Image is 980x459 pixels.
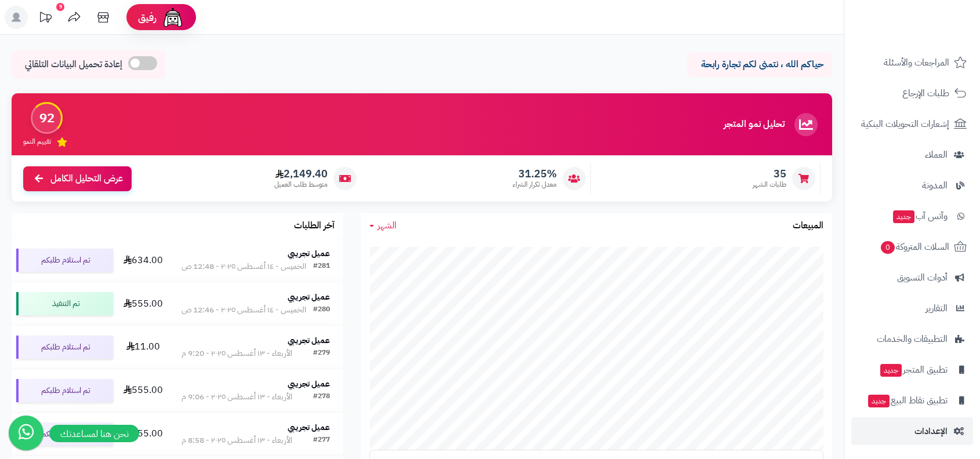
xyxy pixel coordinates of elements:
span: 35 [753,167,786,180]
div: تم التنفيذ [16,292,113,315]
a: التطبيقات والخدمات [851,325,973,353]
span: طلبات الإرجاع [902,85,949,101]
strong: عميل تجريبي [288,334,330,347]
span: معدل تكرار الشراء [513,180,557,190]
span: 31.25% [513,167,557,180]
strong: عميل تجريبي [288,378,330,390]
div: #279 [313,348,330,359]
td: 555.00 [118,413,168,456]
div: الخميس - ١٤ أغسطس ٢٠٢٥ - 12:46 ص [182,304,306,316]
span: متوسط طلب العميل [274,180,328,190]
a: المدونة [851,172,973,199]
td: 555.00 [118,282,168,325]
div: #277 [313,435,330,446]
a: وآتس آبجديد [851,202,973,230]
h3: تحليل نمو المتجر [724,119,785,130]
a: طلبات الإرجاع [851,79,973,107]
div: الأربعاء - ١٣ أغسطس ٢٠٢٥ - 9:20 م [182,348,292,359]
strong: عميل تجريبي [288,421,330,434]
div: #281 [313,261,330,272]
td: 634.00 [118,239,168,282]
a: إشعارات التحويلات البنكية [851,110,973,138]
span: الشهر [378,218,397,232]
span: التطبيقات والخدمات [877,331,948,347]
div: #280 [313,304,330,316]
span: عرض التحليل الكامل [50,172,123,185]
div: تم استلام طلبكم [16,422,113,446]
a: السلات المتروكة0 [851,233,973,261]
h3: آخر الطلبات [294,221,335,231]
span: المراجعات والأسئلة [884,54,949,71]
span: التقارير [925,300,948,316]
a: المراجعات والأسئلة [851,49,973,76]
span: إشعارات التحويلات البنكية [861,116,949,132]
h3: المبيعات [793,221,823,231]
div: الخميس - ١٤ أغسطس ٢٠٢٥ - 12:48 ص [182,261,306,272]
span: الإعدادات [914,423,948,439]
a: تحديثات المنصة [31,6,60,32]
span: تقييم النمو [23,137,51,147]
span: المدونة [922,177,948,194]
a: العملاء [851,141,973,169]
p: حياكم الله ، نتمنى لكم تجارة رابحة [696,58,823,71]
strong: عميل تجريبي [288,247,330,260]
span: إعادة تحميل البيانات التلقائي [25,58,122,71]
a: أدوات التسويق [851,264,973,292]
span: السلات المتروكة [880,239,949,255]
span: رفيق [138,10,157,24]
strong: عميل تجريبي [288,291,330,303]
a: تطبيق المتجرجديد [851,356,973,384]
td: 11.00 [118,326,168,369]
img: ai-face.png [161,6,184,29]
a: الشهر [369,219,397,232]
a: تطبيق نقاط البيعجديد [851,387,973,414]
div: تم استلام طلبكم [16,249,113,272]
a: عرض التحليل الكامل [23,166,132,191]
span: جديد [893,210,914,223]
span: جديد [880,364,902,377]
div: تم استلام طلبكم [16,379,113,402]
div: تم استلام طلبكم [16,336,113,359]
div: #278 [313,391,330,403]
div: الأربعاء - ١٣ أغسطس ٢٠٢٥ - 8:58 م [182,435,292,446]
span: العملاء [925,147,948,163]
a: الإعدادات [851,417,973,445]
div: 9 [56,3,64,11]
span: تطبيق المتجر [879,362,948,378]
span: طلبات الشهر [753,180,786,190]
span: تطبيق نقاط البيع [867,392,948,409]
span: جديد [868,395,890,407]
span: 0 [881,241,895,254]
a: التقارير [851,294,973,322]
img: logo-2.png [901,27,969,52]
span: 2,149.40 [274,167,328,180]
span: أدوات التسويق [897,269,948,286]
span: وآتس آب [892,208,948,224]
div: الأربعاء - ١٣ أغسطس ٢٠٢٥ - 9:06 م [182,391,292,403]
td: 555.00 [118,369,168,412]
